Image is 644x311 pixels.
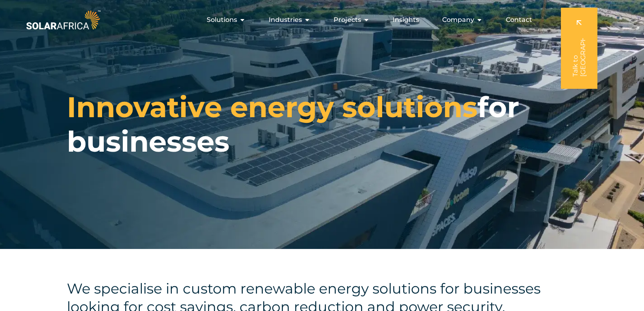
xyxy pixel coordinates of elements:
[67,90,577,159] h1: for businesses
[67,90,477,124] span: Innovative energy solutions
[334,15,361,25] span: Projects
[393,15,419,25] a: Insights
[207,15,237,25] span: Solutions
[102,12,539,28] div: Menu Toggle
[102,12,539,28] nav: Menu
[506,15,532,25] a: Contact
[269,15,302,25] span: Industries
[442,15,474,25] span: Company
